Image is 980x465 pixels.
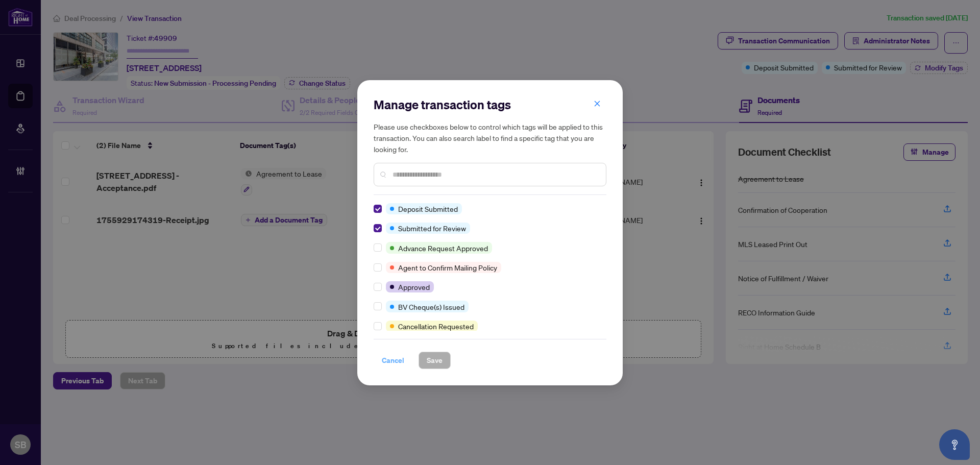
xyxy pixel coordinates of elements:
[374,121,606,155] h5: Please use checkboxes below to control which tags will be applied to this transaction. You can al...
[398,262,497,273] span: Agent to Confirm Mailing Policy
[374,352,412,369] button: Cancel
[419,352,451,369] button: Save
[594,100,601,107] span: close
[398,223,466,234] span: Submitted for Review
[374,96,606,113] h2: Manage transaction tags
[398,301,464,312] span: BV Cheque(s) Issued
[398,321,474,332] span: Cancellation Requested
[398,242,488,254] span: Advance Request Approved
[382,352,404,369] span: Cancel
[398,203,458,214] span: Deposit Submitted
[939,429,970,460] button: Open asap
[398,281,430,292] span: Approved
